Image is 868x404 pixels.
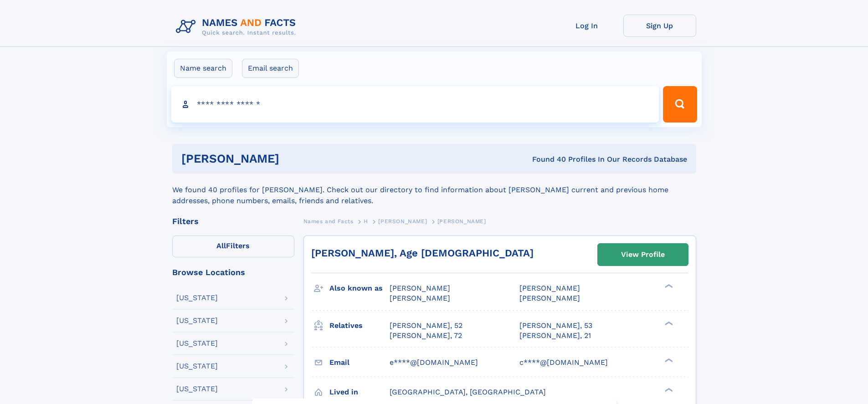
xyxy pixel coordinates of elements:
[663,283,673,289] div: ❯
[378,218,427,225] span: [PERSON_NAME]
[176,317,218,324] div: [US_STATE]
[171,86,659,123] input: search input
[598,244,688,266] a: View Profile
[172,217,294,225] div: Filters
[623,15,696,37] a: Sign Up
[176,385,218,393] div: [US_STATE]
[437,218,486,225] span: [PERSON_NAME]
[329,281,390,296] h3: Also known as
[172,15,303,39] img: Logo Names and Facts
[390,321,462,331] a: [PERSON_NAME], 52
[519,294,580,302] span: [PERSON_NAME]
[311,247,534,259] a: [PERSON_NAME], Age [DEMOGRAPHIC_DATA]
[364,218,368,225] span: H
[519,331,591,341] a: [PERSON_NAME], 21
[216,241,226,250] span: All
[329,318,390,333] h3: Relatives
[174,59,232,78] label: Name search
[390,331,462,341] a: [PERSON_NAME], 72
[519,321,592,331] a: [PERSON_NAME], 53
[663,387,673,393] div: ❯
[663,357,673,363] div: ❯
[329,384,390,400] h3: Lived in
[663,320,673,326] div: ❯
[329,355,390,370] h3: Email
[364,215,368,227] a: H
[390,388,546,396] span: [GEOGRAPHIC_DATA], [GEOGRAPHIC_DATA]
[663,86,697,123] button: Search Button
[176,363,218,370] div: [US_STATE]
[378,215,427,227] a: [PERSON_NAME]
[172,235,294,257] label: Filters
[621,244,665,265] div: View Profile
[176,340,218,347] div: [US_STATE]
[172,174,696,206] div: We found 40 profiles for [PERSON_NAME]. Check out our directory to find information about [PERSON...
[390,294,450,302] span: [PERSON_NAME]
[550,15,623,37] a: Log In
[303,215,354,227] a: Names and Facts
[406,154,687,164] div: Found 40 Profiles In Our Records Database
[519,284,580,292] span: [PERSON_NAME]
[176,294,218,302] div: [US_STATE]
[390,284,450,292] span: [PERSON_NAME]
[172,268,294,276] div: Browse Locations
[242,59,299,78] label: Email search
[181,153,406,164] h1: [PERSON_NAME]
